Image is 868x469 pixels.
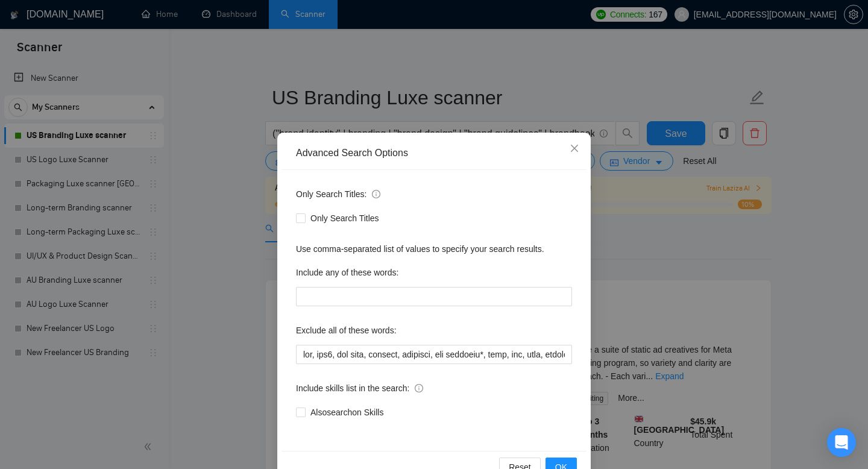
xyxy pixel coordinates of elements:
div: Use comma-separated list of values to specify your search results. [296,242,572,256]
label: Include any of these words: [296,263,398,282]
span: Only Search Titles: [296,187,380,201]
span: close [570,143,579,153]
div: Advanced Search Options [296,146,572,160]
span: info-circle [415,384,423,392]
div: Open Intercom Messenger [827,428,856,457]
button: Close [558,133,591,165]
span: Include skills list in the search: [296,382,423,395]
label: Exclude all of these words: [296,321,397,340]
span: info-circle [372,190,380,198]
span: Also search on Skills [306,406,388,419]
span: Only Search Titles [306,212,384,225]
